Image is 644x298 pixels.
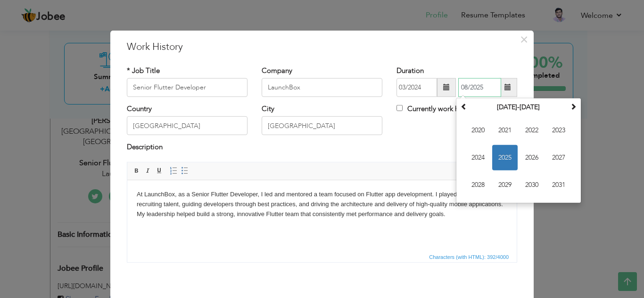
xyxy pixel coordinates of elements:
label: * Job Title [127,65,160,75]
label: Country [127,104,152,114]
span: 2024 [465,145,491,170]
span: Characters (with HTML): 392/4000 [427,253,511,261]
a: Insert/Remove Bulleted List [180,166,190,176]
input: From [396,78,437,97]
label: Description [127,142,163,152]
a: Italic [143,166,153,176]
span: 2027 [546,145,571,170]
span: 2020 [465,118,491,143]
span: 2028 [465,172,491,198]
th: Select Decade [470,100,568,114]
span: 2021 [492,118,518,143]
h3: Work History [127,40,517,54]
input: Currently work here [396,105,403,111]
label: City [262,104,274,114]
div: Statistics [427,253,512,261]
a: Underline [154,166,165,176]
a: Insert/Remove Numbered List [168,166,179,176]
span: 2026 [519,145,545,170]
span: 2023 [546,118,571,143]
iframe: Rich Text Editor, workEditor [127,180,517,251]
label: Company [262,65,292,75]
span: 2031 [546,172,571,198]
span: Previous Decade [461,103,467,110]
label: Currently work here [396,104,469,114]
a: Bold [132,166,142,176]
span: 2029 [492,172,518,198]
label: Duration [396,65,424,75]
span: 2022 [519,118,545,143]
span: × [520,31,528,48]
span: Next Decade [570,103,577,110]
span: 2025 [492,145,518,170]
span: 2030 [519,172,545,198]
button: Close [516,32,531,47]
input: Present [458,78,501,97]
